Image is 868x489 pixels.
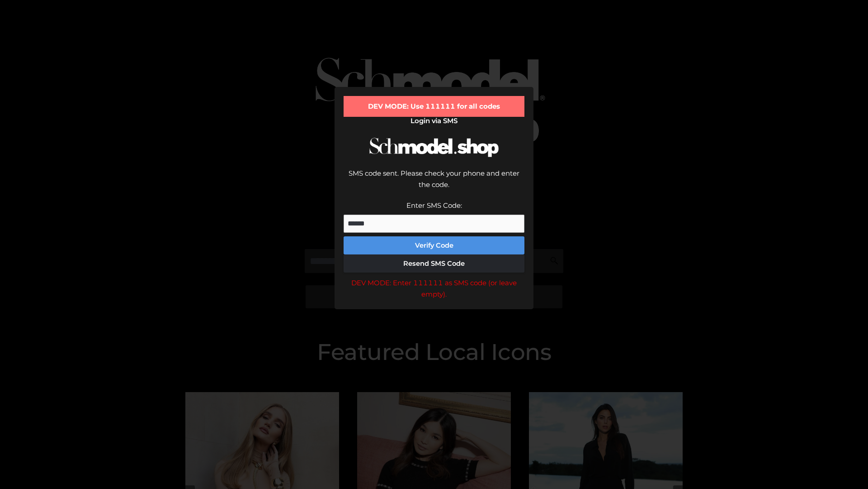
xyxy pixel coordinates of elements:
button: Resend SMS Code [344,254,524,273]
div: DEV MODE: Use 111111 for all codes [344,96,524,117]
img: Schmodel Logo [366,129,502,165]
h2: Login via SMS [344,117,524,125]
button: Verify Code [344,236,524,254]
div: SMS code sent. Please check your phone and enter the code. [344,168,524,200]
label: Enter SMS Code: [406,201,462,210]
div: DEV MODE: Enter 111111 as SMS code (or leave empty). [344,277,524,300]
